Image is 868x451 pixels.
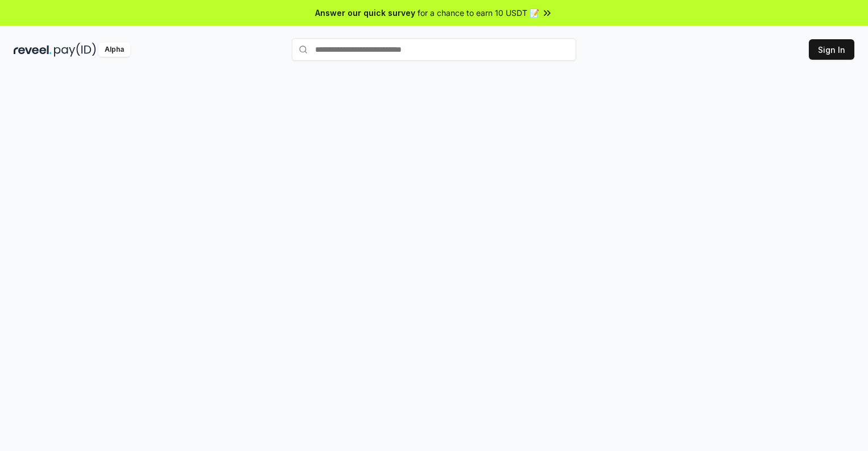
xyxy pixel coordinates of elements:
[98,43,130,57] div: Alpha
[14,43,52,57] img: reveel_dark
[315,7,415,19] span: Answer our quick survey
[54,43,96,57] img: pay_id
[809,39,854,60] button: Sign In
[418,7,539,19] span: for a chance to earn 10 USDT 📝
